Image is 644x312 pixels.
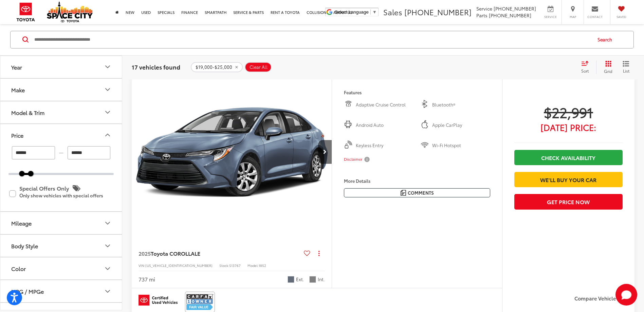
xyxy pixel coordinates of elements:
[618,60,634,74] button: List View
[11,86,25,93] div: Make
[104,287,112,295] div: MPG / MPGe
[514,103,623,120] span: $22,991
[344,188,490,197] button: Comments
[356,142,413,149] span: Keyless Entry
[104,63,112,71] div: Year
[587,15,603,19] span: Contact
[401,190,406,196] img: Comments
[494,5,536,12] span: [PHONE_NUMBER]
[19,193,113,198] p: Only show vehicles with special offers
[11,220,32,227] div: Mileage
[229,263,241,268] span: S13767
[104,219,112,227] div: Mileage
[543,15,558,19] span: Service
[139,263,145,268] span: VIN:
[476,12,487,19] span: Parts
[432,101,490,108] span: Bluetooth®
[132,63,180,71] span: 17 vehicles found
[344,152,371,167] button: Disclaimer
[623,68,629,74] span: List
[489,12,531,19] span: [PHONE_NUMBER]
[104,109,112,117] div: Model & Trim
[565,15,580,19] span: Map
[356,101,413,108] span: Adaptive Cruise Control
[432,142,490,149] span: Wi-Fi Hotspot
[139,249,151,257] span: 2025
[604,68,612,74] span: Grid
[318,251,319,256] span: dropdown dots
[139,295,178,306] img: Toyota Certified Used Vehicles
[0,79,123,101] button: MakeMake
[11,266,26,272] div: Color
[47,1,93,22] img: Space City Toyota
[0,56,123,78] button: YearYear
[186,293,214,311] img: CarFax One Owner
[57,150,66,156] span: —
[0,258,123,280] button: ColorColor
[313,247,325,259] button: Actions
[104,131,112,139] div: Price
[581,68,589,74] span: Sort
[356,122,413,129] span: Android Auto
[0,235,123,257] button: Body StyleBody Style
[191,62,243,72] button: remove 19000-25000
[139,275,155,283] div: 737 mi
[372,9,377,15] span: ▼
[404,6,472,17] span: [PHONE_NUMBER]
[195,249,200,257] span: LE
[578,60,596,74] button: Select sort value
[288,276,294,283] span: Celestite Gray Me.
[11,132,23,138] div: Price
[344,157,362,162] span: Disclaimer
[12,146,55,159] input: minimum Buy price
[11,109,44,116] div: Model & Trim
[196,64,232,70] span: $19,000-$25,000
[614,15,629,19] span: Saved
[11,64,22,70] div: Year
[476,5,492,12] span: Service
[615,284,637,306] svg: Start Chat
[514,124,623,131] span: [DATE] Price:
[151,249,195,257] span: Toyota COROLLA
[383,6,402,17] span: Sales
[514,150,623,165] a: Check Availability
[0,101,123,123] button: Model & TrimModel & Trim
[514,194,623,209] button: Get Price Now
[68,146,111,159] input: maximum Buy price
[0,280,123,303] button: MPG / MPGeMPG / MPGe
[0,124,123,146] button: PricePrice
[335,9,377,15] a: Select Language​
[104,265,112,273] div: Color
[250,64,268,70] span: Clear All
[591,31,622,48] button: Search
[104,86,112,94] div: Make
[34,32,591,48] input: Search by Make, Model, or Keyword
[145,263,213,268] span: [US_VEHICLE_IDENTIFICATION_NUMBER]
[335,9,369,15] span: Select Language
[104,242,112,250] div: Body Style
[615,284,637,306] button: Toggle Chat Window
[245,62,272,72] button: Clear All
[11,243,38,249] div: Body Style
[596,60,618,74] button: Grid View
[408,190,434,196] span: Comments
[0,212,123,234] button: MileageMileage
[309,276,316,283] span: Lt. Gray
[11,288,44,295] div: MPG / MPGe
[259,263,266,268] span: 1852
[131,77,332,227] a: 2025 Toyota COROLLA LE FWD2025 Toyota COROLLA LE FWD2025 Toyota COROLLA LE FWD2025 Toyota COROLLA...
[247,263,259,268] span: Model:
[344,90,490,95] h4: Features
[219,263,229,268] span: Stock:
[131,77,332,228] img: 2025 Toyota COROLLA LE FWD
[318,140,332,164] button: Next image
[318,276,325,282] span: Int.
[9,182,113,205] label: Special Offers Only
[574,295,628,302] label: Compare Vehicle
[296,276,304,282] span: Ext.
[139,250,301,257] a: 2025Toyota COROLLALE
[432,122,490,129] span: Apple CarPlay
[131,77,332,227] div: 2025 Toyota COROLLA LE 0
